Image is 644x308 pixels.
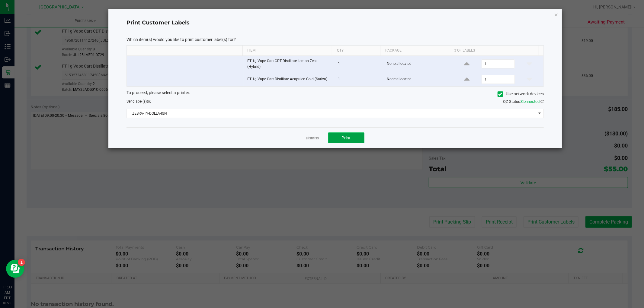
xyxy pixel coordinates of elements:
[503,99,544,104] span: QZ Status:
[498,91,544,97] label: Use network devices
[334,56,383,72] td: 1
[306,136,319,141] a: Dismiss
[6,260,24,278] iframe: Resource center
[244,72,334,86] td: FT 1g Vape Cart Distillate Acapulco Gold (Sativa)
[242,46,332,56] th: Item
[521,99,540,104] span: Connected
[383,56,453,72] td: None allocated
[127,37,544,42] p: Which item(s) would you like to print customer label(s) for?
[127,109,536,118] span: ZEBRA-TY-DOLLA-IGN
[328,132,364,143] button: Print
[127,19,544,27] h4: Print Customer Labels
[244,56,334,72] td: FT 1g Vape Cart CDT Distillate Lemon Zest (Hybrid)
[332,46,380,56] th: Qty
[383,72,453,86] td: None allocated
[127,99,151,103] span: Send to:
[342,135,351,140] span: Print
[334,72,383,86] td: 1
[18,259,25,266] iframe: Resource center unread badge
[449,46,538,56] th: # of labels
[122,90,548,99] div: To proceed, please select a printer.
[380,46,449,56] th: Package
[135,99,147,103] span: label(s)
